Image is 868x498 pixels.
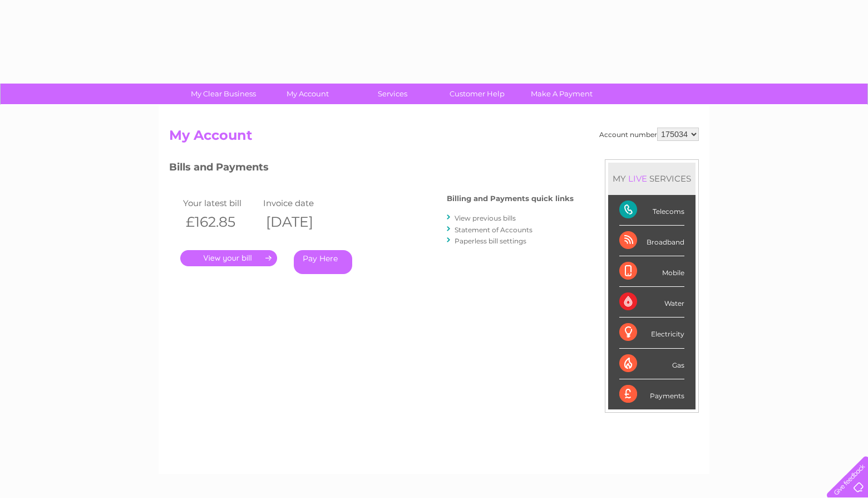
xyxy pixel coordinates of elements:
a: Statement of Accounts [455,226,532,234]
div: Payments [619,379,684,409]
a: Paperless bill settings [455,237,526,245]
div: MY SERVICES [608,163,696,194]
div: Gas [619,349,684,379]
div: Electricity [619,318,684,348]
th: [DATE] [260,211,341,233]
td: Your latest bill [180,196,260,211]
a: View previous bills [455,214,516,222]
h2: My Account [169,128,699,149]
a: Customer Help [431,84,523,104]
a: My Clear Business [177,84,269,104]
th: £162.85 [180,211,260,233]
div: Account number [599,128,699,141]
div: Mobile [619,256,684,287]
a: Make A Payment [516,84,608,104]
h4: Billing and Payments quick links [447,194,574,203]
a: My Account [262,84,354,104]
div: Telecoms [619,195,684,226]
td: Invoice date [260,196,341,211]
a: Services [347,84,438,104]
h3: Bills and Payments [169,159,574,179]
a: . [180,250,277,266]
a: Pay Here [294,250,352,274]
div: LIVE [626,173,649,184]
div: Broadband [619,226,684,256]
div: Water [619,287,684,318]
